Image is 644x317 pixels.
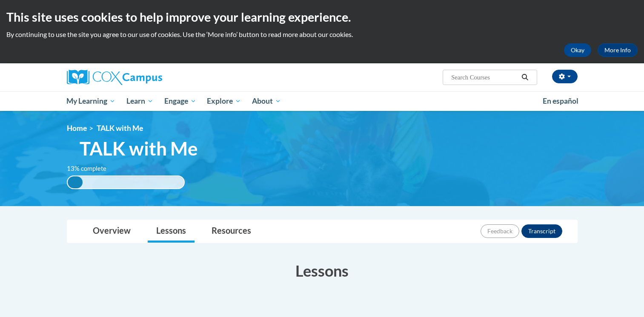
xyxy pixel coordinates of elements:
a: Learn [121,91,159,111]
button: Account Settings [552,70,578,83]
button: Transcript [521,224,562,238]
a: Resources [203,220,260,243]
button: Okay [564,43,591,57]
input: Search Courses [450,72,518,82]
label: 13% complete [67,164,116,173]
a: Cox Campus [67,70,229,85]
span: Explore [207,96,241,106]
span: About [252,96,281,106]
img: Cox Campus [67,70,162,85]
span: Engage [164,96,196,106]
h2: This site uses cookies to help improve your learning experience. [6,8,638,25]
button: Feedback [481,224,519,238]
a: Lessons [148,220,195,243]
a: My Learning [61,91,121,111]
a: About [246,91,286,111]
h3: Lessons [67,260,578,281]
a: En español [537,92,584,110]
span: TALK with Me [80,137,198,160]
div: Main menu [54,91,590,111]
p: By continuing to use the site you agree to our use of cookies. Use the ‘More info’ button to read... [6,30,638,39]
a: Explore [201,91,246,111]
span: En español [543,96,578,105]
span: Learn [126,96,153,106]
a: Home [67,124,87,133]
span: My Learning [66,96,115,106]
a: Engage [159,91,202,111]
div: 13% complete [68,176,83,188]
a: More Info [598,43,638,57]
a: Overview [84,220,139,243]
span: TALK with Me [97,124,143,133]
button: Search [518,72,531,82]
